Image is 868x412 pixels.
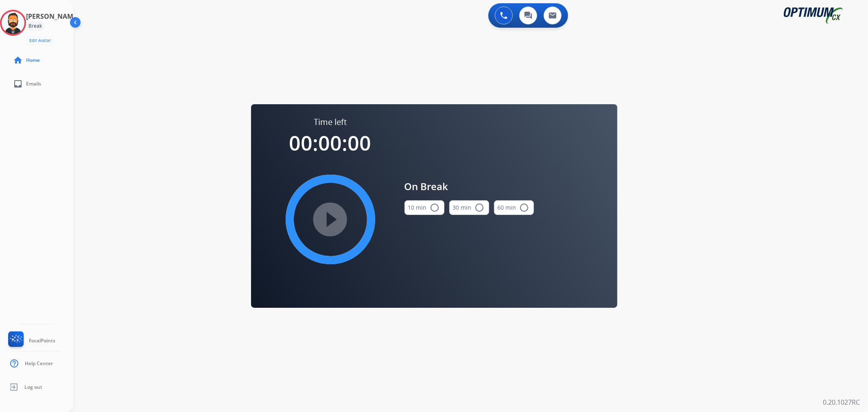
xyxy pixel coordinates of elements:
button: 60 min [494,200,534,215]
h3: [PERSON_NAME] [26,11,79,21]
span: Help Center [25,360,53,367]
button: Edit Avatar [26,36,54,45]
button: 30 min [449,200,489,215]
mat-icon: inbox [13,79,23,89]
span: Emails [26,81,41,87]
span: Log out [24,384,42,390]
span: 00:00:00 [289,129,372,157]
span: FocalPoints [29,337,55,344]
div: Break [26,21,44,31]
mat-icon: radio_button_unchecked [430,203,440,213]
button: 10 min [404,200,444,215]
span: Home [26,57,40,64]
a: FocalPoints [7,331,55,350]
span: Time left [314,116,347,128]
span: On Break [404,179,534,194]
mat-icon: home [13,55,23,65]
p: 0.20.1027RC [823,397,860,407]
img: avatar [2,11,24,34]
mat-icon: radio_button_unchecked [475,203,485,213]
mat-icon: radio_button_unchecked [520,203,529,213]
